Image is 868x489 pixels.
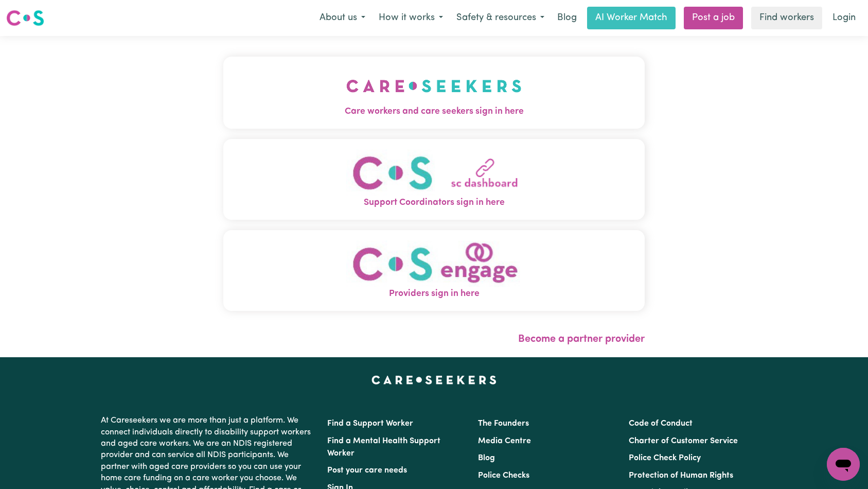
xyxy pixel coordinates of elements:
[223,196,645,209] span: Support Coordinators sign in here
[223,139,645,220] button: Support Coordinators sign in here
[327,420,413,428] a: Find a Support Worker
[223,287,645,301] span: Providers sign in here
[551,7,583,29] a: Blog
[629,420,693,428] a: Code of Conduct
[827,448,860,481] iframe: Button to launch messaging window
[587,7,676,29] a: AI Worker Match
[518,334,645,344] a: Become a partner provider
[6,9,44,27] img: Careseekers logo
[372,7,450,29] button: How it works
[629,437,738,445] a: Charter of Customer Service
[478,420,529,428] a: The Founders
[313,7,372,29] button: About us
[684,7,743,29] a: Post a job
[826,7,862,29] a: Login
[629,454,701,462] a: Police Check Policy
[629,471,733,480] a: Protection of Human Rights
[223,105,645,118] span: Care workers and care seekers sign in here
[450,7,551,29] button: Safety & resources
[371,376,497,384] a: Careseekers home page
[223,57,645,129] button: Care workers and care seekers sign in here
[478,437,531,445] a: Media Centre
[327,437,440,458] a: Find a Mental Health Support Worker
[478,454,495,462] a: Blog
[327,466,407,475] a: Post your care needs
[478,471,529,480] a: Police Checks
[751,7,822,29] a: Find workers
[223,230,645,311] button: Providers sign in here
[6,6,44,30] a: Careseekers logo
